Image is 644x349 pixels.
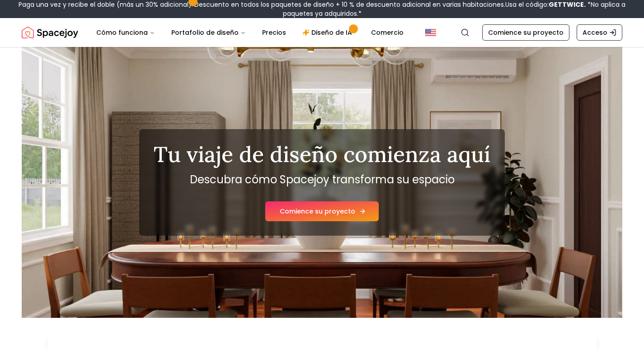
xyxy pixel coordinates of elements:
a: Precios [255,23,293,42]
font: Portafolio de diseño [171,28,239,37]
a: Comience su proyecto [265,201,379,221]
a: Comience su proyecto [482,24,569,41]
a: Diseño de IA [295,23,362,42]
nav: Global [22,18,622,47]
img: Logotipo de Spacejoy [22,23,78,42]
font: Comercio [371,28,404,37]
font: Tu viaje de diseño comienza aquí [154,140,490,168]
a: Acceso [577,24,622,41]
font: Precios [262,28,286,37]
font: Acceso [583,28,607,37]
nav: Principal [89,23,411,42]
a: Alegría espacial [22,23,78,42]
font: Descubra cómo Spacejoy transforma su espacio [190,172,455,187]
a: Comercio [364,23,411,42]
font: Diseño de IA [311,28,352,37]
button: Cómo funciona [89,23,162,42]
font: Comience su proyecto [280,207,355,216]
font: Comience su proyecto [488,28,564,37]
button: Portafolio de diseño [164,23,253,42]
font: Cómo funciona [96,28,148,37]
img: Estados Unidos [425,27,436,38]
